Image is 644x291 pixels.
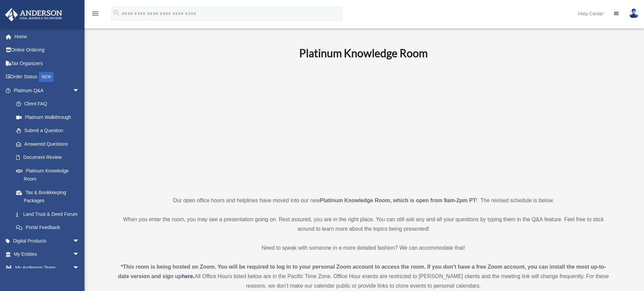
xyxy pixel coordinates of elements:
[116,196,611,205] p: Our open office hours and helplines have moved into our new ! The revised schedule is below.
[9,221,90,234] a: Portal Feedback
[9,124,90,138] a: Submit a Question
[116,262,611,291] div: All Office Hours listed below are in the Pacific Time Zone. Office Hour events are restricted to ...
[9,207,90,221] a: Land Trust & Deed Forum
[5,30,90,43] a: Home
[5,57,90,70] a: Tax Organizers
[73,234,86,248] span: arrow_drop_down
[73,261,86,275] span: arrow_drop_down
[73,248,86,262] span: arrow_drop_down
[320,198,476,203] strong: Platinum Knowledge Room, which is open from 9am-2pm PT
[9,110,90,124] a: Platinum Walkthrough
[9,151,90,164] a: Document Review
[9,137,90,151] a: Answered Questions
[5,70,90,84] a: Order StatusNEW
[116,215,611,234] p: When you enter the room, you may see a presentation going on. Rest assured, you are in the right ...
[118,264,606,279] strong: *This room is being hosted on Zoom. You will be required to log in to your personal Zoom account ...
[9,186,90,207] a: Tax & Bookkeeping Packages
[91,12,99,18] a: menu
[629,8,639,18] img: User Pic
[9,97,90,111] a: Client FAQ
[5,248,90,261] a: My Entitiesarrow_drop_down
[299,46,428,60] b: Platinum Knowledge Room
[3,8,64,21] img: Anderson Advisors Platinum Portal
[5,84,90,97] a: Platinum Q&Aarrow_drop_down
[113,9,120,17] i: search
[182,273,193,279] a: here
[73,84,86,98] span: arrow_drop_down
[193,273,194,279] strong: .
[39,72,54,82] div: NEW
[5,234,90,248] a: Digital Productsarrow_drop_down
[91,9,99,18] i: menu
[5,261,90,274] a: My Anderson Teamarrow_drop_down
[262,69,465,183] iframe: 231110_Toby_KnowledgeRoom
[9,164,86,186] a: Platinum Knowledge Room
[5,43,90,57] a: Online Ordering
[116,243,611,253] p: Need to speak with someone in a more detailed fashion? We can accommodate that!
